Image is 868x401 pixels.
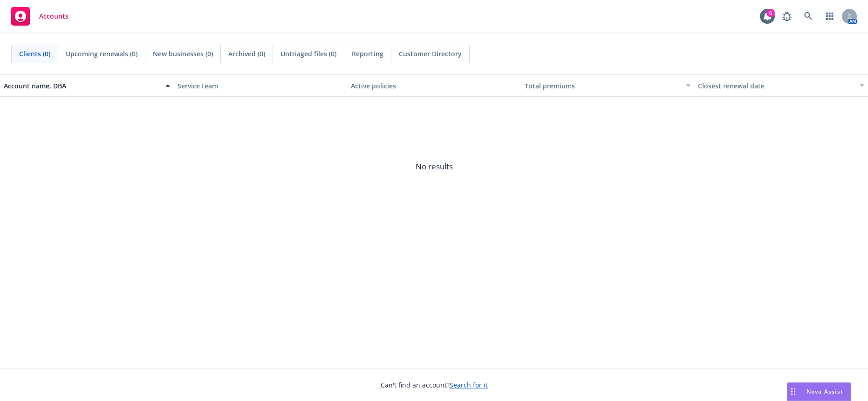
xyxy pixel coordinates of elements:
div: Service team [178,81,344,91]
div: Account name, DBA [4,81,160,91]
span: Reporting [352,49,383,59]
a: Report a Bug [778,7,796,26]
a: Accounts [7,3,72,29]
a: Switch app [820,7,839,26]
span: Can't find an account? [381,380,488,390]
span: New businesses (0) [153,49,213,59]
a: Search for it [450,381,488,389]
div: Closest renewal date [698,81,854,91]
div: Drag to move [787,383,799,401]
a: Search [799,7,818,26]
button: Total premiums [521,74,695,97]
span: Untriaged files (0) [280,49,336,59]
div: Total premiums [525,81,681,91]
span: Clients (0) [19,49,50,59]
span: Archived (0) [228,49,265,59]
span: Accounts [39,13,68,20]
div: 6 [766,9,775,17]
div: Active policies [351,81,517,91]
span: Customer Directory [399,49,462,59]
span: Nova Assist [806,388,843,395]
button: Nova Assist [787,382,851,401]
button: Closest renewal date [694,74,868,97]
button: Active policies [347,74,521,97]
button: Service team [174,74,348,97]
span: Upcoming renewals (0) [66,49,137,59]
